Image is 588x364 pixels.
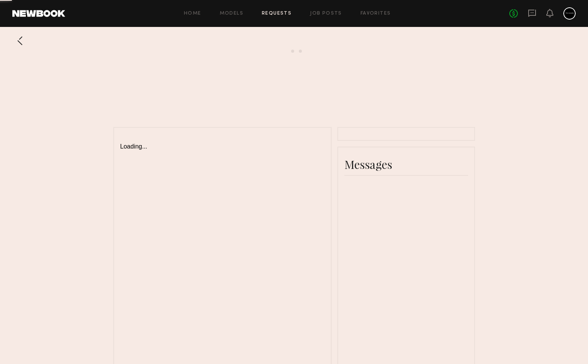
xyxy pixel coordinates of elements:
a: Requests [262,11,291,16]
a: Job Posts [310,11,342,16]
a: Favorites [361,11,391,16]
a: Home [184,11,201,16]
div: Messages [344,157,468,172]
a: Models [220,11,243,16]
div: Loading... [120,134,325,150]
